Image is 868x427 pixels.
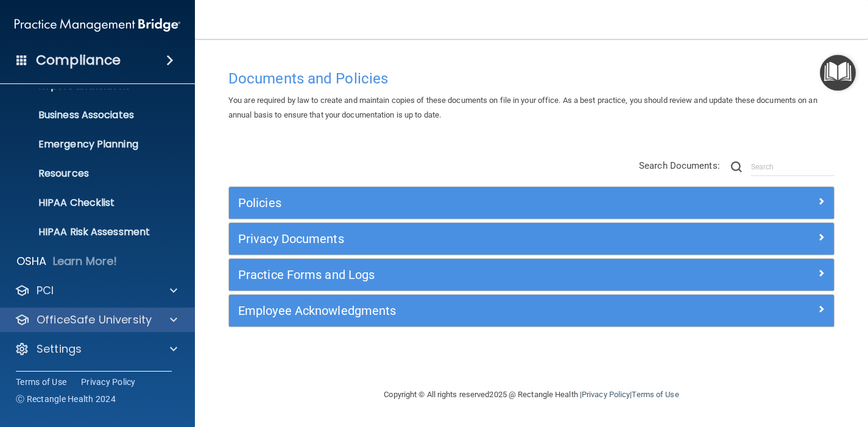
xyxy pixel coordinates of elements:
a: PCI [15,283,177,298]
a: Privacy Policy [582,390,630,399]
a: Privacy Policy [81,376,136,388]
p: OSHA [16,254,47,269]
p: HIPAA Checklist [8,197,174,209]
p: Business Associates [8,109,174,121]
p: Report an Incident [8,80,174,92]
h5: Practice Forms and Logs [238,268,674,281]
p: Settings [37,342,82,356]
a: Settings [15,342,177,356]
h5: Privacy Documents [238,232,674,245]
a: Policies [238,193,825,213]
a: Privacy Documents [238,229,825,249]
a: OfficeSafe University [15,312,177,327]
h5: Policies [238,196,674,210]
a: Practice Forms and Logs [238,265,825,284]
span: You are required by law to create and maintain copies of these documents on file in your office. ... [228,96,817,119]
h4: Documents and Policies [228,71,834,86]
p: Resources [8,168,174,180]
p: Learn More! [53,254,118,269]
span: Ⓒ Rectangle Health 2024 [16,393,116,405]
p: OfficeSafe University [37,312,152,327]
img: ic-search.3b580494.png [731,161,742,172]
a: Employee Acknowledgments [238,301,825,320]
p: HIPAA Risk Assessment [8,226,174,238]
p: PCI [37,283,54,298]
img: PMB logo [15,13,180,37]
p: Emergency Planning [8,138,174,150]
a: Terms of Use [632,390,679,399]
input: Search [751,158,834,176]
a: Terms of Use [16,376,66,388]
div: Copyright © All rights reserved 2025 @ Rectangle Health | | [309,375,754,414]
h4: Compliance [36,52,121,69]
button: Open Resource Center [820,55,856,91]
h5: Employee Acknowledgments [238,304,674,317]
span: Search Documents: [639,160,720,171]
